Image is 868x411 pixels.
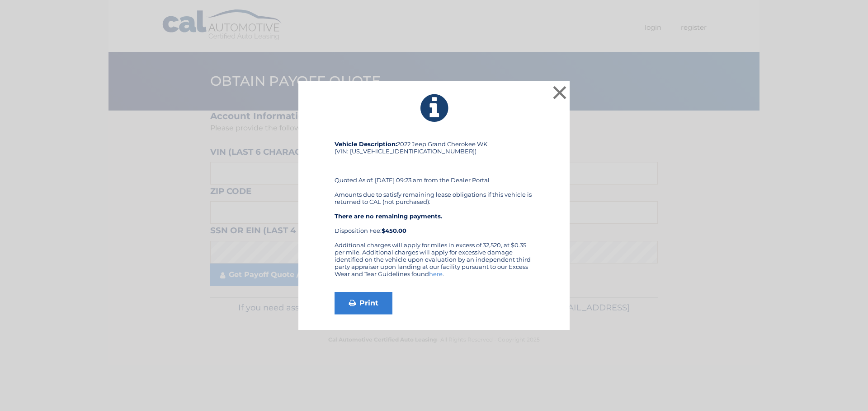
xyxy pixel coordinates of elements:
div: Additional charges will apply for miles in excess of 32,520, at $0.35 per mile. Additional charge... [335,241,533,285]
div: 2022 Jeep Grand Cherokee WK (VIN: [US_VEHICLE_IDENTIFICATION_NUMBER]) Quoted As of: [DATE] 09:23 ... [335,140,533,241]
button: × [551,83,569,102]
a: Print [335,292,392,314]
strong: $450.00 [382,227,406,234]
strong: There are no remaining payments. [335,212,442,220]
a: here [429,270,443,277]
strong: Vehicle Description: [335,140,397,148]
div: Amounts due to satisfy remaining lease obligations if this vehicle is returned to CAL (not purcha... [335,191,533,234]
